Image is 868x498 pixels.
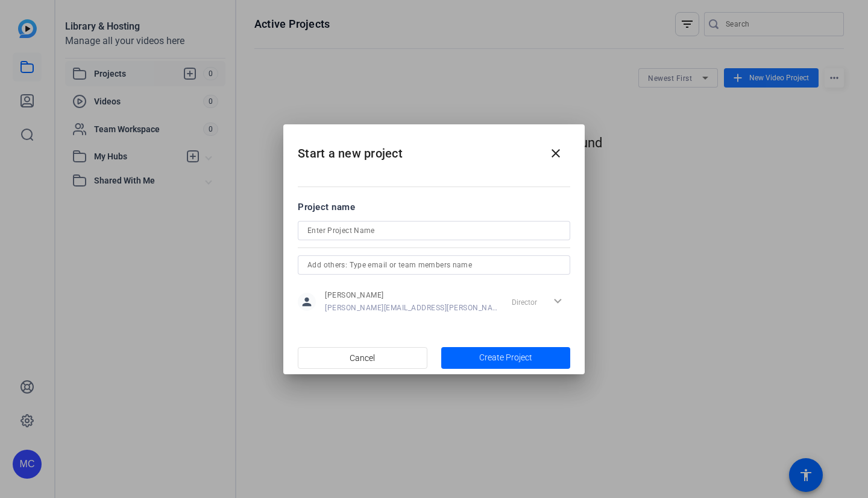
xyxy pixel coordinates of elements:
mat-icon: person [298,293,316,311]
input: Add others: Type email or team members name [307,258,561,272]
span: [PERSON_NAME][EMAIL_ADDRESS][PERSON_NAME][DOMAIN_NAME] [325,303,498,313]
button: Cancel [298,347,427,369]
h2: Start a new project [283,124,585,173]
span: Cancel [350,346,375,369]
input: Enter Project Name [307,223,561,238]
span: [PERSON_NAME] [325,290,498,300]
mat-icon: close [549,146,563,161]
div: Project name [298,200,570,214]
span: Create Project [479,351,532,364]
button: Create Project [441,347,571,369]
